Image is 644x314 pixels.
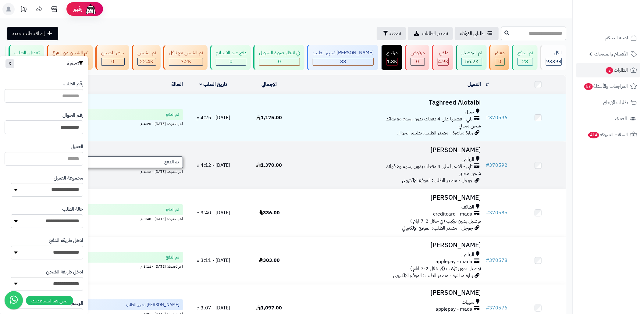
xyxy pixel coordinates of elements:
span: زيارة مباشرة - مصدر الطلب: الموقع الإلكتروني [393,272,473,279]
a: إضافة طلب جديد [7,27,58,40]
div: تم الشحن [137,49,156,56]
span: جوجل - مصدر الطلب: الموقع الإلكتروني [402,177,473,184]
span: تم الدفع [166,207,179,213]
span: [DATE] - 4:12 م [197,162,230,169]
div: 7223 [169,58,203,65]
span: 7.2K [181,58,191,65]
a: تصدير الطلبات [408,27,453,40]
a: ملغي 4.9K [431,45,454,70]
div: 0 [259,58,300,65]
div: اخر تحديث: [DATE] - 4:25 م [9,120,183,127]
a: تم الشحن مع ناقل 7.2K [162,45,209,70]
div: دفع عند الاستلام [216,49,246,56]
a: في انتظار صورة التحويل 0 [252,45,306,70]
span: سيهات [462,299,474,306]
span: [DATE] - 4:25 م [197,114,230,121]
div: تم الشحن مع ناقل [169,49,203,56]
a: المراجعات والأسئلة53 [576,79,640,94]
div: 22412 [138,58,156,65]
label: حالة الطلب [62,206,83,213]
a: طلباتي المُوكلة [455,27,499,40]
a: دفع عند الاستلام 0 [209,45,252,70]
a: مرتجع 1.8K [379,45,404,70]
a: الإجمالي [262,81,277,88]
button: تصفية [377,27,406,40]
a: #370585 [486,209,507,216]
a: تم الشحن 22.4K [130,45,162,70]
h3: [PERSON_NAME] [300,194,481,201]
div: 28 [518,58,533,65]
label: مجموعة العميل [54,175,83,182]
a: السلات المتروكة414 [576,127,640,142]
span: لوحة التحكم [605,34,628,42]
h3: Taghreed Alotaibi [300,99,481,106]
span: 2 [606,67,613,74]
span: الرياض [461,251,474,258]
span: المراجعات والأسئلة [584,82,628,91]
div: 0 [101,58,124,65]
span: 1.8K [387,58,397,65]
span: زيارة مباشرة - مصدر الطلب: تطبيق الجوال [397,129,473,137]
a: مرفوض 0 [404,45,431,70]
span: 303.00 [259,257,280,264]
a: تم الدفع 28 [511,45,539,70]
a: #370578 [486,257,507,264]
span: [DATE] - 3:11 م [197,257,230,264]
div: تم الشحن من الفرع [52,49,88,56]
img: ai-face.png [85,3,97,15]
div: 0 [495,58,504,65]
label: ادخل طريقه الدفع [49,237,83,244]
span: 88 [340,58,346,65]
span: [PERSON_NAME] تجهيز الطلب [126,302,179,308]
span: 93398 [546,58,561,65]
a: لوحة التحكم [576,30,640,45]
span: 336.00 [259,209,280,216]
div: الكل [546,49,562,56]
span: طلباتي المُوكلة [460,30,485,37]
h3: [PERSON_NAME] [300,147,481,154]
span: توصيل بدون تركيب (في خلال 2-7 ايام ) [410,217,481,225]
span: 22.4K [140,58,154,65]
span: تصفية [390,30,401,37]
div: اخر تحديث: [DATE] - 4:12 م [9,168,183,174]
span: # [486,209,489,216]
div: تم التوصيل [461,49,482,56]
a: طلبات الإرجاع [576,95,640,110]
span: 56.2K [465,58,479,65]
span: شحن مجاني [459,122,481,130]
div: تم الدفع [518,49,533,56]
span: 0 [229,58,233,65]
a: العملاء [576,111,640,126]
span: شحن مجاني [459,170,481,177]
label: العميل [71,143,83,150]
span: 414 [588,132,599,138]
span: 1,097.00 [256,304,282,312]
a: تحديثات المنصة [16,3,31,17]
span: 0 [416,58,419,65]
h3: [PERSON_NAME] [300,289,481,296]
div: في انتظار صورة التحويل [259,49,300,56]
span: تابي - قسّمها على 4 دفعات بدون رسوم ولا فوائد [386,116,472,123]
div: 88 [313,58,373,65]
a: الكل93398 [539,45,568,70]
div: اخر تحديث: [DATE] - 3:40 م [9,215,183,222]
span: تابي - قسّمها على 4 دفعات بدون رسوم ولا فوائد [386,163,472,170]
div: مرتجع [386,49,398,56]
span: طلبات الإرجاع [603,98,628,107]
a: الحالة [171,81,183,88]
span: 4.9K [438,58,448,65]
span: 1,175.00 [256,114,282,121]
button: X [5,59,14,68]
span: تم الدفع [166,112,179,118]
span: تم الدفع [166,254,179,260]
span: # [486,114,489,121]
span: # [486,257,489,264]
span: الطلبات [605,66,628,74]
a: # [486,81,489,88]
span: الطائف [461,204,474,211]
span: 53 [584,83,593,90]
span: رفيق [73,5,82,13]
a: تم الشحن من الفرع 340 [45,45,94,70]
a: جاهز للشحن 0 [94,45,130,70]
span: creditcard - mada [433,211,472,218]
